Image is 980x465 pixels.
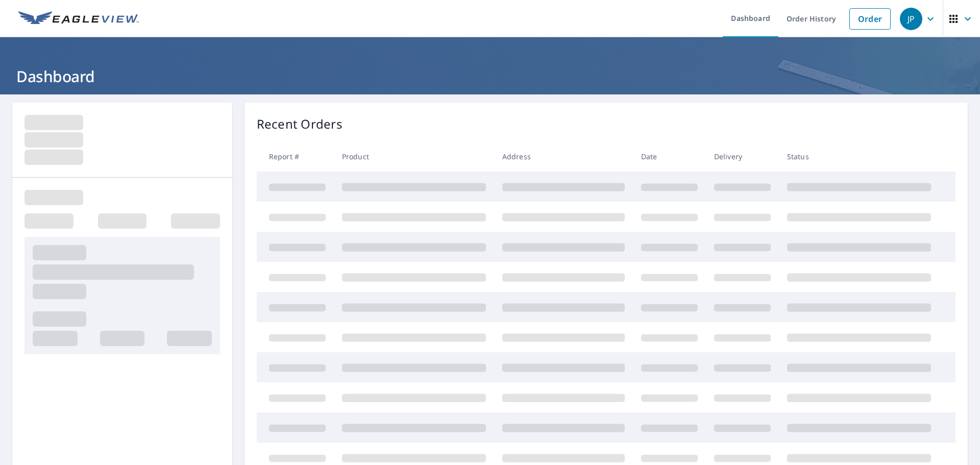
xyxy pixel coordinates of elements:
[257,115,342,133] p: Recent Orders
[494,141,633,172] th: Address
[633,141,706,172] th: Date
[900,8,922,30] div: JP
[18,11,139,27] img: EV Logo
[706,141,779,172] th: Delivery
[257,141,334,172] th: Report #
[334,141,494,172] th: Product
[779,141,939,172] th: Status
[849,8,891,30] a: Order
[12,66,968,87] h1: Dashboard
